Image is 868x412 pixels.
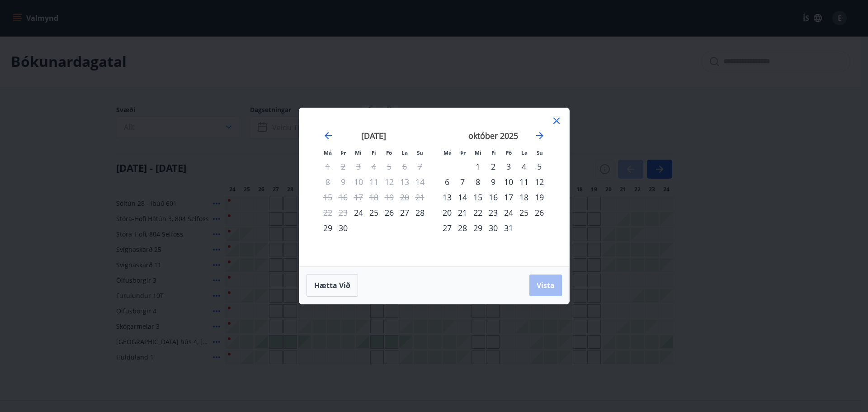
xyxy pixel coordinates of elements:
div: 12 [532,174,547,189]
div: 26 [532,205,547,220]
td: Not available. sunnudagur, 21. september 2025 [412,189,428,205]
td: Choose mánudagur, 13. október 2025 as your check-in date. It’s available. [439,189,455,205]
div: 5 [532,159,547,174]
div: 1 [470,159,486,174]
td: Choose miðvikudagur, 1. október 2025 as your check-in date. It’s available. [470,159,486,174]
td: Choose laugardagur, 25. október 2025 as your check-in date. It’s available. [516,205,532,220]
div: 7 [455,174,470,189]
td: Choose sunnudagur, 28. september 2025 as your check-in date. It’s available. [412,205,428,220]
small: Má [324,149,332,156]
div: 28 [412,205,428,220]
small: Fi [491,149,496,156]
div: 25 [366,205,382,220]
div: 20 [439,205,455,220]
small: Þr [460,149,466,156]
td: Choose miðvikudagur, 8. október 2025 as your check-in date. It’s available. [470,174,486,189]
div: 24 [501,205,516,220]
td: Not available. þriðjudagur, 2. september 2025 [335,159,351,174]
small: Fö [386,149,392,156]
div: 26 [382,205,397,220]
div: 19 [532,189,547,205]
small: Mi [355,149,362,156]
small: Þr [340,149,346,156]
td: Choose fimmtudagur, 9. október 2025 as your check-in date. It’s available. [486,174,501,189]
div: 30 [486,220,501,236]
div: 29 [320,220,335,236]
div: Move backward to switch to the previous month. [323,130,334,141]
div: 9 [486,174,501,189]
td: Choose fimmtudagur, 2. október 2025 as your check-in date. It’s available. [486,159,501,174]
td: Choose þriðjudagur, 14. október 2025 as your check-in date. It’s available. [455,189,470,205]
td: Not available. mánudagur, 8. september 2025 [320,174,335,189]
td: Choose miðvikudagur, 24. september 2025 as your check-in date. It’s available. [351,205,366,220]
div: 4 [516,159,532,174]
td: Choose föstudagur, 10. október 2025 as your check-in date. It’s available. [501,174,516,189]
div: 22 [470,205,486,220]
td: Choose laugardagur, 11. október 2025 as your check-in date. It’s available. [516,174,532,189]
td: Not available. mánudagur, 15. september 2025 [320,189,335,205]
small: Fö [506,149,512,156]
td: Not available. laugardagur, 13. september 2025 [397,174,412,189]
small: Su [537,149,543,156]
td: Not available. sunnudagur, 7. september 2025 [412,159,428,174]
small: La [521,149,528,156]
div: 21 [455,205,470,220]
div: 11 [516,174,532,189]
div: 28 [455,220,470,236]
td: Choose laugardagur, 27. september 2025 as your check-in date. It’s available. [397,205,412,220]
div: 25 [516,205,532,220]
td: Not available. miðvikudagur, 10. september 2025 [351,174,366,189]
td: Choose mánudagur, 20. október 2025 as your check-in date. It’s available. [439,205,455,220]
small: Mi [475,149,481,156]
td: Not available. föstudagur, 12. september 2025 [382,174,397,189]
div: 10 [501,174,516,189]
div: 27 [439,220,455,236]
td: Not available. laugardagur, 20. september 2025 [397,189,412,205]
td: Not available. laugardagur, 6. september 2025 [397,159,412,174]
td: Choose miðvikudagur, 15. október 2025 as your check-in date. It’s available. [470,189,486,205]
div: 13 [439,189,455,205]
td: Choose laugardagur, 4. október 2025 as your check-in date. It’s available. [516,159,532,174]
td: Not available. föstudagur, 5. september 2025 [382,159,397,174]
td: Choose fimmtudagur, 23. október 2025 as your check-in date. It’s available. [486,205,501,220]
td: Choose sunnudagur, 5. október 2025 as your check-in date. It’s available. [532,159,547,174]
small: La [401,149,408,156]
td: Choose föstudagur, 3. október 2025 as your check-in date. It’s available. [501,159,516,174]
td: Choose mánudagur, 29. september 2025 as your check-in date. It’s available. [320,220,335,236]
td: Not available. fimmtudagur, 4. september 2025 [366,159,382,174]
div: 29 [470,220,486,236]
td: Not available. föstudagur, 19. september 2025 [382,189,397,205]
div: 18 [516,189,532,205]
td: Choose föstudagur, 24. október 2025 as your check-in date. It’s available. [501,205,516,220]
td: Not available. fimmtudagur, 11. september 2025 [366,174,382,189]
td: Choose föstudagur, 17. október 2025 as your check-in date. It’s available. [501,189,516,205]
div: 27 [397,205,412,220]
div: 31 [501,220,516,236]
td: Choose mánudagur, 27. október 2025 as your check-in date. It’s available. [439,220,455,236]
strong: [DATE] [361,130,386,141]
td: Choose þriðjudagur, 28. október 2025 as your check-in date. It’s available. [455,220,470,236]
td: Choose laugardagur, 18. október 2025 as your check-in date. It’s available. [516,189,532,205]
div: Calendar [310,119,558,256]
td: Not available. þriðjudagur, 23. september 2025 [335,205,351,220]
td: Not available. miðvikudagur, 3. september 2025 [351,159,366,174]
td: Choose miðvikudagur, 29. október 2025 as your check-in date. It’s available. [470,220,486,236]
td: Not available. mánudagur, 1. september 2025 [320,159,335,174]
small: Su [417,149,423,156]
div: 30 [335,220,351,236]
div: 24 [351,205,366,220]
td: Choose mánudagur, 6. október 2025 as your check-in date. It’s available. [439,174,455,189]
td: Not available. miðvikudagur, 17. september 2025 [351,189,366,205]
td: Choose þriðjudagur, 21. október 2025 as your check-in date. It’s available. [455,205,470,220]
div: 23 [486,205,501,220]
div: 3 [501,159,516,174]
td: Not available. fimmtudagur, 18. september 2025 [366,189,382,205]
span: Hætta við [314,280,350,290]
small: Fi [372,149,376,156]
div: 14 [455,189,470,205]
td: Not available. þriðjudagur, 16. september 2025 [335,189,351,205]
small: Má [443,149,452,156]
td: Not available. mánudagur, 22. september 2025 [320,205,335,220]
div: 2 [486,159,501,174]
div: 15 [470,189,486,205]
